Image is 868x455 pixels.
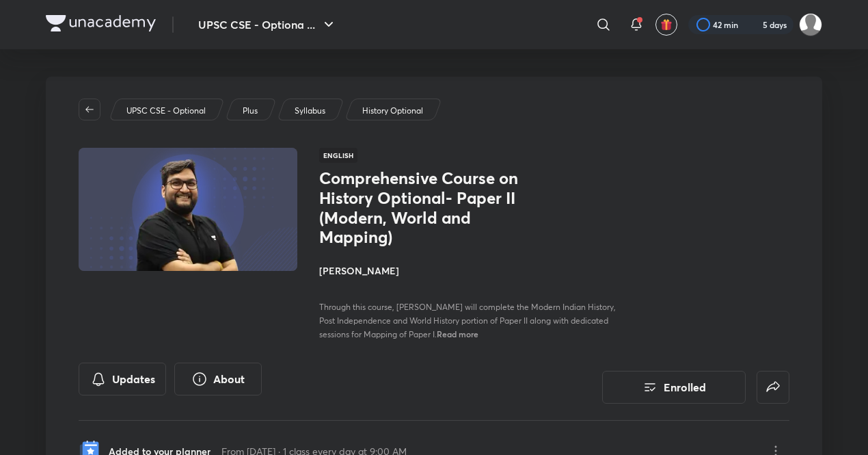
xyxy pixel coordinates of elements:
[660,18,673,31] img: avatar
[360,105,426,117] a: History Optional
[241,105,260,117] a: Plus
[77,146,299,272] img: Thumbnail
[437,328,478,339] span: Read more
[319,168,543,247] h1: Comprehensive Course on History Optional- Paper II (Modern, World and Mapping)
[190,11,345,38] button: UPSC CSE - Optiona ...
[602,371,746,404] button: Enrolled
[757,371,789,404] button: false
[799,13,822,36] img: Gaurav Chauhan
[243,105,258,117] p: Plus
[126,105,206,117] p: UPSC CSE - Optional
[124,105,208,117] a: UPSC CSE - Optional
[293,105,328,117] a: Syllabus
[746,18,760,31] img: streak
[319,148,357,163] span: English
[319,302,616,339] span: Through this course, [PERSON_NAME] will complete the Modern Indian History, Post Independence and...
[46,15,156,31] img: Company Logo
[79,363,166,395] button: Updates
[46,15,156,35] a: Company Logo
[655,14,677,36] button: avatar
[174,363,262,395] button: About
[319,263,625,278] h4: [PERSON_NAME]
[362,105,423,117] p: History Optional
[295,105,325,117] p: Syllabus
